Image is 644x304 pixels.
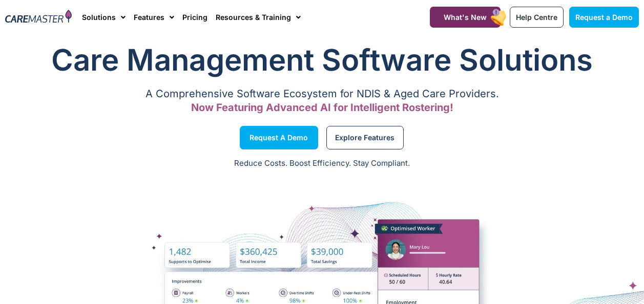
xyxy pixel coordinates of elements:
span: Request a Demo [575,13,633,21]
span: Request a Demo [250,135,308,140]
a: Request a Demo [240,126,318,149]
a: What's New [430,7,501,28]
span: Help Centre [516,13,557,21]
span: Explore Features [335,135,394,140]
a: Help Centre [510,7,564,28]
h1: Care Management Software Solutions [5,39,639,80]
img: CareMaster Logo [5,10,72,25]
span: Now Featuring Advanced AI for Intelligent Rostering! [191,101,453,114]
a: Explore Features [326,126,404,149]
p: A Comprehensive Software Ecosystem for NDIS & Aged Care Providers. [5,91,639,97]
span: What's New [444,13,487,21]
a: Request a Demo [569,7,639,28]
p: Reduce Costs. Boost Efficiency. Stay Compliant. [6,158,638,169]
